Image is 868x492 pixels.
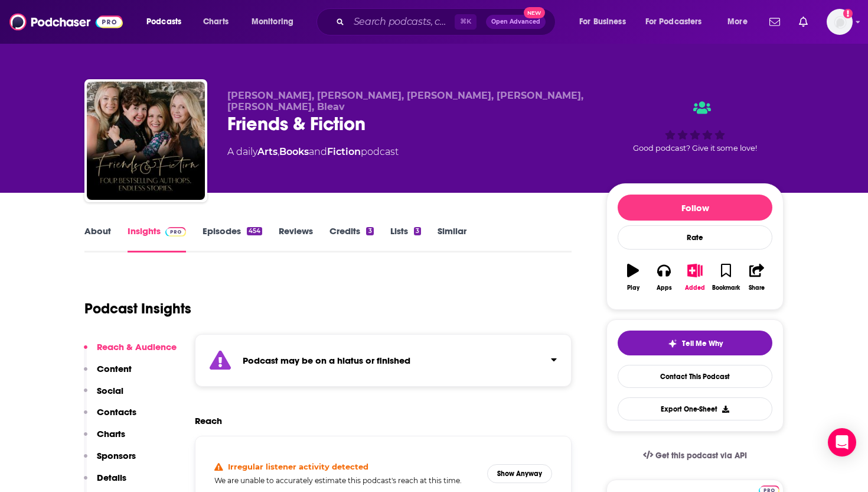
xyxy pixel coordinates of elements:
div: Rate [618,225,772,250]
button: open menu [638,12,719,31]
span: Logged in as LaurenSWPR [827,9,853,35]
div: Apps [657,284,672,292]
button: open menu [243,12,309,31]
button: open menu [138,12,197,31]
button: Bookmark [710,256,741,299]
span: For Podcasters [645,14,702,30]
img: Podchaser Pro [165,227,186,237]
div: 3 [366,227,373,235]
svg: Add a profile image [843,9,853,18]
input: Search podcasts, credits, & more... [349,12,455,31]
a: Arts [257,146,278,157]
span: Open Advanced [491,19,540,25]
p: Reach & Audience [97,341,177,352]
button: Added [680,256,710,299]
button: Show profile menu [827,9,853,35]
span: More [727,14,748,30]
a: Fiction [327,146,361,157]
span: ⌘ K [455,14,477,30]
button: Open AdvancedNew [486,15,546,29]
button: open menu [719,12,762,31]
button: Charts [84,428,125,450]
button: Sponsors [84,450,136,472]
button: Contacts [84,406,136,428]
button: Reach & Audience [84,341,177,363]
div: Good podcast? Give it some love! [606,90,784,163]
p: Charts [97,428,125,439]
button: Share [742,256,772,299]
a: Contact This Podcast [618,365,772,388]
a: Get this podcast via API [634,441,756,470]
h4: Irregular listener activity detected [228,462,368,471]
img: tell me why sparkle [668,339,677,348]
a: Reviews [279,225,313,253]
div: Play [627,284,639,292]
p: Content [97,363,132,374]
p: Sponsors [97,450,136,461]
img: Podchaser - Follow, Share and Rate Podcasts [9,11,123,33]
a: Episodes454 [203,225,262,253]
p: Social [97,385,123,396]
span: Monitoring [252,14,293,30]
a: Credits3 [329,225,373,253]
button: Export One-Sheet [618,397,772,420]
button: open menu [571,12,641,31]
div: Bookmark [712,284,740,292]
button: Social [84,385,123,407]
span: [PERSON_NAME], [PERSON_NAME], [PERSON_NAME], [PERSON_NAME], [PERSON_NAME], Bleav [227,90,583,112]
div: Share [749,284,765,292]
button: Apps [648,256,679,299]
div: 454 [247,227,262,235]
a: Lists3 [390,225,421,253]
h1: Podcast Insights [84,300,191,318]
a: Show notifications dropdown [794,12,812,32]
a: Books [279,146,309,157]
a: Similar [438,225,466,253]
button: Follow [618,195,772,221]
span: Charts [203,14,229,30]
button: Content [84,363,132,385]
span: Good podcast? Give it some love! [633,144,757,153]
span: Tell Me Why [682,339,723,348]
button: Play [618,256,648,299]
p: Contacts [97,406,136,417]
section: Click to expand status details [195,334,572,387]
p: Details [97,472,126,483]
span: Get this podcast via API [655,451,747,461]
a: About [84,225,111,253]
span: New [524,7,545,18]
div: Added [685,284,705,292]
span: , [278,146,279,157]
span: For Business [579,14,626,30]
div: Search podcasts, credits, & more... [328,8,567,35]
span: Podcasts [146,14,181,30]
a: Charts [195,12,236,31]
img: Friends & Fiction [87,82,205,200]
button: tell me why sparkleTell Me Why [618,331,772,355]
div: 3 [414,227,421,235]
h2: Reach [195,415,222,426]
div: A daily podcast [227,145,399,159]
span: and [309,146,327,157]
a: InsightsPodchaser Pro [128,225,186,253]
img: User Profile [827,9,853,35]
strong: Podcast may be on a hiatus or finished [243,355,410,366]
a: Show notifications dropdown [765,12,785,32]
h5: We are unable to accurately estimate this podcast's reach at this time. [214,476,478,485]
button: Show Anyway [487,464,552,483]
div: Open Intercom Messenger [828,428,856,457]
